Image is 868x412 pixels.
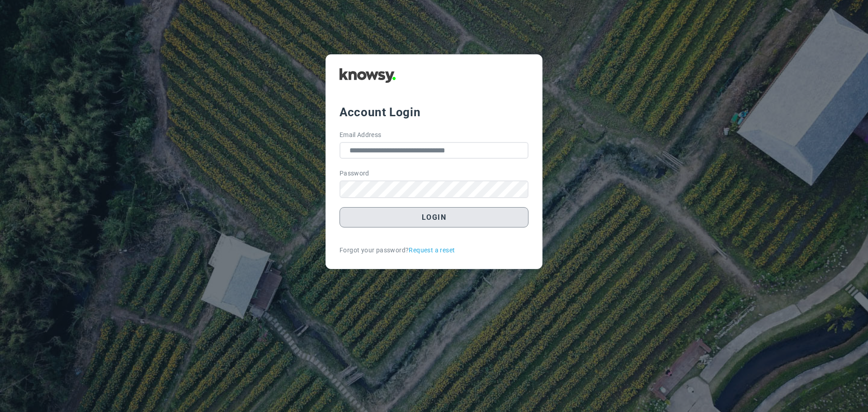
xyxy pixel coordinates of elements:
[340,169,369,178] label: Password
[340,104,528,120] div: Account Login
[340,130,382,140] label: Email Address
[340,207,528,227] button: Login
[409,246,455,255] a: Request a reset
[340,246,528,255] div: Forgot your password?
